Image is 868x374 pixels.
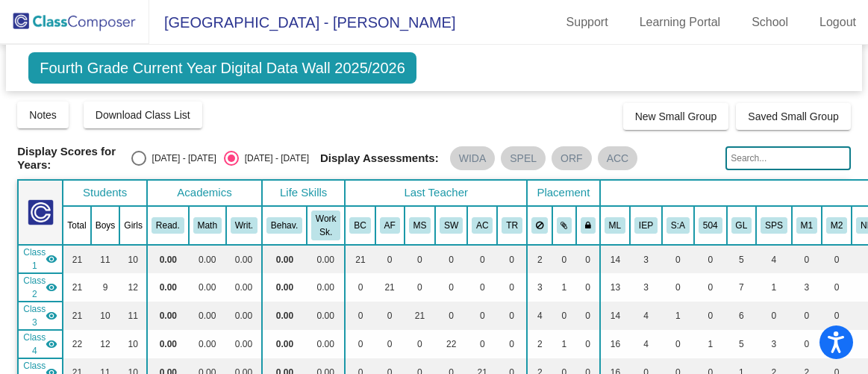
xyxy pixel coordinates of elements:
td: 0.00 [147,245,189,273]
td: 11 [119,302,147,330]
a: Logout [808,10,868,34]
th: Bailey Cummings [345,206,375,245]
td: 0 [405,245,436,273]
th: Glasses [727,206,757,245]
th: Audrey Feltz [375,206,405,245]
td: 0 [497,302,527,330]
td: 0.00 [226,302,262,330]
td: 0.00 [307,273,345,302]
td: 0.00 [307,302,345,330]
td: 22 [63,330,90,358]
th: Tara Risse [497,206,527,245]
th: Last Teacher [345,180,527,206]
td: 0 [435,245,467,273]
span: Download Class List [96,109,190,121]
td: 0 [497,273,527,302]
td: 0.00 [189,273,226,302]
th: 504 Plan [694,206,727,245]
td: 5 [727,245,757,273]
mat-chip: SPEL [501,146,546,170]
td: 0.00 [189,302,226,330]
button: Saved Small Group [736,103,850,130]
td: 21 [63,302,90,330]
td: 4 [630,330,662,358]
button: SW [440,217,463,234]
span: Class 1 [23,246,46,272]
td: 16 [600,330,630,358]
mat-radio-group: Select an option [131,151,309,166]
td: 0 [792,302,822,330]
th: Samantha West [435,206,467,245]
th: Meghan Serman [405,206,436,245]
button: GL [731,217,752,234]
td: 0 [345,302,375,330]
a: Support [555,10,620,34]
td: 0 [467,330,497,358]
td: 11 [91,245,120,273]
td: 1 [756,273,792,302]
td: 1 [552,330,577,358]
span: Class 3 [23,302,46,329]
mat-icon: visibility [46,338,57,350]
div: [DATE] - [DATE] [146,152,216,165]
td: 0 [375,302,405,330]
td: 10 [119,330,147,358]
button: AC [472,217,493,234]
button: M2 [826,217,847,234]
td: 0 [467,245,497,273]
td: 3 [630,245,662,273]
td: 0.00 [226,330,262,358]
td: 0 [435,302,467,330]
button: SPS [761,217,787,234]
th: Individualized Education Plan [630,206,662,245]
button: ML [605,217,625,234]
td: 0 [662,273,694,302]
td: 14 [600,302,630,330]
td: 21 [63,245,90,273]
td: 9 [91,273,120,302]
span: Fourth Grade Current Year Digital Data Wall 2025/2026 [28,52,416,84]
td: 3 [630,273,662,302]
td: 0.00 [189,245,226,273]
a: School [740,10,800,34]
mat-icon: visibility [46,281,57,293]
td: 10 [91,302,120,330]
button: Download Class List [84,102,202,128]
td: 0 [467,302,497,330]
button: Behav. [266,217,302,234]
td: 0 [375,330,405,358]
td: 0 [792,245,822,273]
mat-icon: visibility [46,310,57,322]
td: 0.00 [147,302,189,330]
th: Total [63,206,90,245]
td: 0 [576,273,600,302]
span: Notes [29,109,57,121]
td: 0.00 [262,330,307,358]
button: M1 [796,217,817,234]
mat-icon: visibility [46,253,57,265]
td: 0.00 [226,245,262,273]
button: TR [502,217,522,234]
button: 504 [699,217,722,234]
td: 12 [91,330,120,358]
td: 0 [822,245,852,273]
td: 0 [405,330,436,358]
th: Students [63,180,147,206]
th: Academics [147,180,262,206]
button: Read. [152,217,184,234]
td: 21 [405,302,436,330]
th: Keep with students [552,206,577,245]
td: 0 [662,330,694,358]
td: 7 [727,273,757,302]
td: 3 [792,273,822,302]
mat-chip: ACC [598,146,638,170]
span: Class 2 [23,274,46,301]
span: Class 4 [23,331,46,358]
button: S:A [666,217,690,234]
td: 0 [435,273,467,302]
td: 0 [552,302,577,330]
button: Writ. [231,217,257,234]
td: Samantha West - West [18,330,63,358]
td: 0 [576,302,600,330]
td: 0.00 [226,273,262,302]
